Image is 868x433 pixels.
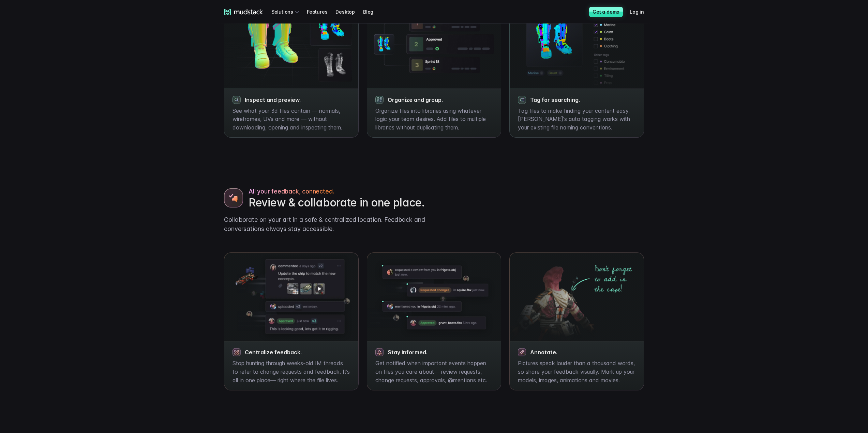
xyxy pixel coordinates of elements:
span: Last name [114,0,139,6]
img: magnifying glass icon [375,96,384,104]
p: See what your 3d files contain — normals, wireframes, UVs and more — without downloading, opening... [233,107,350,132]
h2: Review & collaborate in one place. [249,196,429,210]
a: Get a demo [589,7,623,17]
div: Solutions [271,5,301,18]
a: mudstack logo [224,9,263,15]
img: magnifying glass icon [518,348,526,356]
p: Stop hunting through weeks-old IM threads to refer to change requests and feedback. It’s all in o... [233,359,350,384]
p: Collaborate on your art in a safe & centralized location. Feedback and conversations always stay ... [224,215,429,233]
span: Job title [114,28,133,34]
img: magnifying glass icon [518,96,526,104]
a: Desktop [335,5,363,18]
img: Boots model in normals, UVs and wireframe [224,253,358,341]
p: Organize files into libraries using whatever logic your team desires. Add files to multiple libra... [375,107,493,132]
img: Boots model in normals, UVs and wireframe [510,253,644,341]
img: Boots model in normals, UVs and wireframe [224,188,243,207]
h3: Annotate. [530,349,635,356]
h3: Organize and group. [388,96,493,103]
h3: Stay informed. [388,349,493,356]
h3: Centralize feedback. [245,349,350,356]
p: Pictures speak louder than a thousand words, so share your feedback visually. Mark up your models... [518,359,635,384]
h3: Tag for searching. [530,96,635,103]
a: Blog [363,5,381,18]
span: Work with outsourced artists? [8,123,79,129]
span: All your feedback, connected. [249,187,334,196]
span: Art team size [114,56,146,62]
img: magnifying glass icon [233,348,241,356]
p: Tag files to make finding your content easy. [PERSON_NAME]'s auto tagging works with your existin... [518,107,635,132]
a: Log in [630,5,652,18]
input: Work with outsourced artists? [2,124,6,128]
a: Features [307,5,335,18]
img: magnifying glass icon [375,348,384,356]
img: Boots model in normals, UVs and wireframe [367,253,501,341]
p: Get notified when important events happen on files you care about— review requests, change reques... [375,359,493,384]
img: magnifying glass icon [233,96,241,104]
h3: Inspect and preview. [245,96,350,103]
